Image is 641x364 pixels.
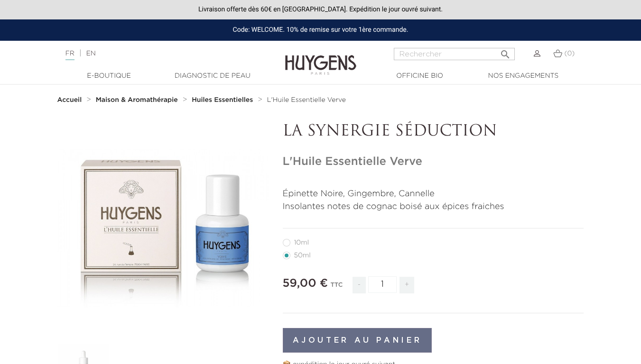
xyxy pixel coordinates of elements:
[65,50,74,60] a: FR
[330,275,343,300] div: TTC
[96,96,180,104] a: Maison & Aromathérapie
[57,97,82,103] strong: Accueil
[285,40,356,76] img: Huygens
[394,48,515,60] input: Rechercher
[192,96,255,104] a: Huiles Essentielles
[283,155,584,169] h1: L'Huile Essentielle Verve
[372,71,467,81] a: Officine Bio
[564,50,575,57] span: (0)
[96,97,178,103] strong: Maison & Aromathérapie
[57,96,84,104] a: Accueil
[165,71,260,81] a: Diagnostic de peau
[497,45,514,58] button: 
[283,252,322,259] label: 50ml
[353,277,366,293] span: -
[283,188,584,200] p: Épinette Noire, Gingembre, Cannelle
[283,278,328,289] span: 59,00 €
[62,71,157,81] a: E-Boutique
[192,97,253,103] strong: Huiles Essentielles
[283,328,432,353] button: Ajouter au panier
[500,46,511,57] i: 
[61,48,260,59] div: |
[476,71,571,81] a: Nos engagements
[86,50,95,57] a: EN
[368,276,397,293] input: Quantité
[283,239,320,246] label: 10ml
[283,200,584,213] p: Insolantes notes de cognac boisé aux épices fraiches
[267,96,346,104] a: L'Huile Essentielle Verve
[283,123,584,141] p: LA SYNERGIE SÉDUCTION
[399,277,415,293] span: +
